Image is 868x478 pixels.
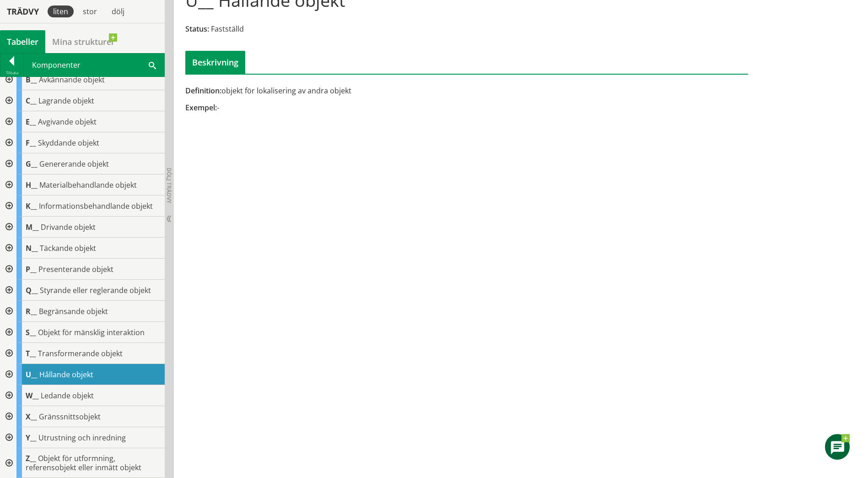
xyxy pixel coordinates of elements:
[39,306,108,316] span: Begränsande objekt
[48,5,74,17] div: liten
[185,86,221,96] span: Definition:
[39,180,137,190] span: Materialbehandlande objekt
[165,168,173,203] span: Dölj trädvy
[26,327,36,337] span: S__
[26,306,37,316] span: R__
[26,243,38,253] span: N__
[26,222,39,232] span: M__
[185,103,217,113] span: Exempel:
[211,24,244,34] span: Fastställd
[38,117,97,127] span: Avgivande objekt
[38,327,145,337] span: Objekt för mänsklig interaktion
[26,348,36,358] span: T__
[26,391,39,401] span: W__
[26,138,36,148] span: F__
[40,243,96,253] span: Täckande objekt
[185,86,555,96] div: objekt för lokalisering av andra objekt
[26,117,36,127] span: E__
[40,285,151,295] span: Styrande eller reglerande objekt
[26,453,141,473] span: Objekt för utformning, referensobjekt eller inmätt objekt
[77,5,102,17] div: stor
[0,69,23,76] div: Tillbaka
[26,159,38,169] span: G__
[39,412,101,422] span: Gränssnittsobjekt
[26,201,37,211] span: K__
[26,180,38,190] span: H__
[41,222,96,232] span: Drivande objekt
[106,5,130,17] div: dölj
[26,96,37,106] span: C__
[2,6,44,16] div: Trädvy
[38,348,123,358] span: Transformerande objekt
[38,433,126,443] span: Utrustning och inredning
[41,391,94,401] span: Ledande objekt
[24,54,164,76] div: Komponenter
[39,369,93,380] span: Hållande objekt
[26,412,37,422] span: X__
[185,103,555,113] div: -
[149,60,156,70] span: Sök i tabellen
[26,453,36,463] span: Z__
[26,285,38,295] span: Q__
[39,75,105,85] span: Avkännande objekt
[39,201,153,211] span: Informationsbehandlande objekt
[26,75,37,85] span: B__
[185,24,209,34] span: Status:
[38,138,99,148] span: Skyddande objekt
[38,96,94,106] span: Lagrande objekt
[39,159,109,169] span: Genererande objekt
[38,264,113,274] span: Presenterande objekt
[26,433,37,443] span: Y__
[26,264,37,274] span: P__
[185,51,245,74] div: Beskrivning
[26,369,38,380] span: U__
[45,30,122,53] a: Mina strukturer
